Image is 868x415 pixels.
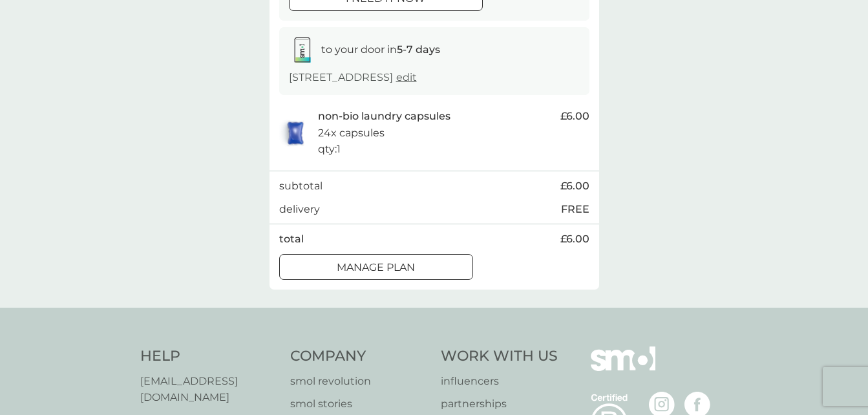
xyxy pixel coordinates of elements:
[290,346,428,367] h4: Company
[279,231,304,248] p: total
[140,373,278,406] a: [EMAIL_ADDRESS][DOMAIN_NAME]
[396,71,417,83] a: edit
[318,125,385,142] p: 24x capsules
[441,346,558,367] h4: Work With Us
[591,346,655,390] img: smol
[560,108,589,125] span: £6.00
[441,373,558,390] a: influencers
[279,254,473,280] button: Manage plan
[140,346,278,367] h4: Help
[560,178,589,195] span: £6.00
[290,373,428,390] a: smol revolution
[289,69,417,86] p: [STREET_ADDRESS]
[337,259,415,276] p: Manage plan
[441,396,558,412] a: partnerships
[318,141,341,158] p: qty : 1
[318,108,450,125] p: non-bio laundry capsules
[290,396,428,412] a: smol stories
[279,201,320,218] p: delivery
[397,43,440,56] strong: 5-7 days
[279,178,323,195] p: subtotal
[561,201,589,218] p: FREE
[321,43,440,56] span: to your door in
[560,231,589,248] span: £6.00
